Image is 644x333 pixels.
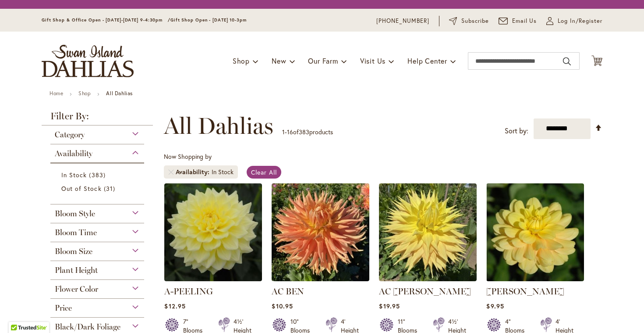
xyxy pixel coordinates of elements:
[170,17,247,23] span: Gift Shop Open - [DATE] 10-3pm
[247,166,281,179] a: Clear All
[449,17,489,25] a: Subscribe
[272,286,304,297] a: AC BEN
[55,284,98,294] span: Flower Color
[55,130,85,140] span: Category
[78,90,91,97] a: Shop
[308,56,338,65] span: Our Farm
[233,56,250,65] span: Shop
[61,184,102,193] span: Out of Stock
[486,302,504,310] span: $9.95
[376,17,429,25] a: [PHONE_NUMBER]
[486,275,584,283] a: AHOY MATEY
[164,113,273,139] span: All Dahlias
[486,183,584,281] img: AHOY MATEY
[42,45,134,77] a: store logo
[164,302,185,310] span: $12.95
[61,184,135,193] a: Out of Stock 31
[360,56,386,65] span: Visit Us
[104,184,117,193] span: 31
[486,286,564,297] a: [PERSON_NAME]
[168,169,173,175] a: Remove Availability In Stock
[272,183,369,281] img: AC BEN
[282,125,333,139] p: - of products
[42,17,170,23] span: Gift Shop & Office Open - [DATE]-[DATE] 9-4:30pm /
[55,322,120,332] span: Black/Dark Foliage
[55,247,92,256] span: Bloom Size
[61,171,87,179] span: In Stock
[282,128,285,136] span: 1
[50,90,63,97] a: Home
[287,128,293,136] span: 16
[558,17,602,25] span: Log In/Register
[164,286,213,297] a: A-PEELING
[42,111,153,125] strong: Filter By:
[176,168,212,176] span: Availability
[61,170,135,179] a: In Stock 383
[407,56,447,65] span: Help Center
[55,303,72,313] span: Price
[272,275,369,283] a: AC BEN
[55,265,98,275] span: Plant Height
[164,183,262,281] img: A-Peeling
[164,152,212,161] span: Now Shopping by
[89,170,107,179] span: 383
[379,302,400,310] span: $19.95
[251,168,277,176] span: Clear All
[299,128,309,136] span: 383
[546,17,602,25] a: Log In/Register
[499,17,537,25] a: Email Us
[212,168,234,176] div: In Stock
[379,183,477,281] img: AC Jeri
[461,17,489,25] span: Subscribe
[512,17,537,25] span: Email Us
[505,123,528,139] label: Sort by:
[55,149,92,158] span: Availability
[379,286,471,297] a: AC [PERSON_NAME]
[272,302,293,310] span: $10.95
[55,209,95,218] span: Bloom Style
[379,275,477,283] a: AC Jeri
[55,228,97,237] span: Bloom Time
[106,90,133,97] strong: All Dahlias
[164,275,262,283] a: A-Peeling
[272,56,286,65] span: New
